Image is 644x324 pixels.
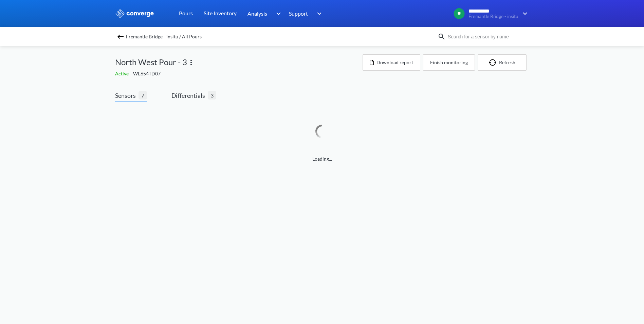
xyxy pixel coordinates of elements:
span: Active [115,71,130,76]
span: Fremantle Bridge - insitu [468,14,518,19]
button: Download report [363,54,420,71]
span: Support [289,9,308,18]
span: Sensors [115,91,139,100]
div: WE654TD07 [115,70,363,77]
img: more.svg [187,58,195,67]
span: 7 [139,91,147,100]
button: Refresh [478,54,527,71]
input: Search for a sensor by name [446,33,528,40]
img: downArrow.svg [272,10,282,18]
span: Loading... [115,155,529,163]
img: downArrow.svg [313,10,324,18]
span: Fremantle Bridge - insitu / All Pours [126,32,202,41]
span: - [130,71,133,76]
img: logo_ewhite.svg [115,9,154,18]
img: backspace.svg [116,33,125,41]
button: Finish monitoring [423,54,475,71]
span: 3 [208,91,216,100]
span: Differentials [171,91,208,100]
span: Analysis [247,9,267,18]
img: icon-refresh.svg [489,59,499,66]
img: icon-file.svg [370,60,374,65]
img: icon-search.svg [438,33,446,41]
img: downArrow.svg [518,10,529,18]
iframe: Intercom live chat [7,301,23,317]
span: North West Pour - 3 [115,56,187,69]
